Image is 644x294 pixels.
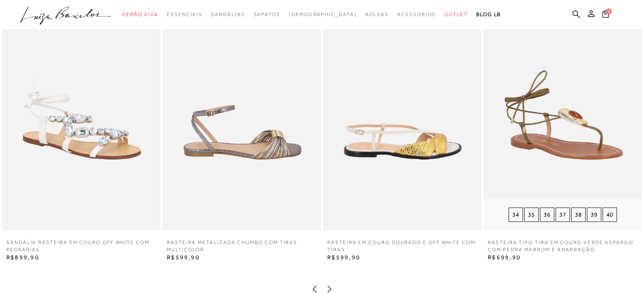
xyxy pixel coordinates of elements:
a: noSubCategoriesText [122,7,158,22]
span: R$599,90 [167,253,200,260]
a: SANDÁLIA RASTEIRA EM COURO OFF WHITE COM PEDRARIAS [2,239,160,253]
span: Acessórios [397,11,436,17]
span: Sapatos [253,11,280,17]
a: BLOG LB [476,7,501,22]
button: 34 [509,207,523,222]
span: R$599,90 [327,253,360,260]
span: Sandálias [211,11,245,17]
span: BLOG LB [476,11,501,17]
a: noSubCategoriesText [397,7,436,22]
span: R$899,90 [6,253,39,260]
a: noSubCategoriesText [365,7,389,22]
button: 35 [524,207,539,222]
span: 0 [606,8,612,14]
button: 39 [587,207,601,222]
span: Essenciais [167,11,202,17]
button: 36 [540,207,554,222]
button: 40 [603,207,617,222]
span: Verão Viva [122,11,158,17]
button: 0 [600,9,611,21]
span: R$699,90 [488,253,521,260]
button: 38 [571,207,586,222]
a: noSubCategoriesText [211,7,245,22]
a: noSubCategoriesText [253,7,280,22]
span: Bolsas [365,11,389,17]
span: Outlet [444,11,468,17]
a: RASTEIRA METALIZADA CHUMBO COM TIRAS MULTICOLOR [163,239,321,253]
a: RASTEIRA TIPO TIRA EM COURO VERDE ASPARGO COM PEDRA MARROM E AMARRAÇÃO [484,239,642,253]
span: [DEMOGRAPHIC_DATA] [289,11,357,17]
a: noSubCategoriesText [289,7,357,22]
a: RASTEIRA EM COURO DOURADO E OFF WHITE COM TIRAS [323,239,481,253]
a: noSubCategoriesText [444,7,468,22]
button: 37 [556,207,570,222]
a: noSubCategoriesText [167,7,202,22]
